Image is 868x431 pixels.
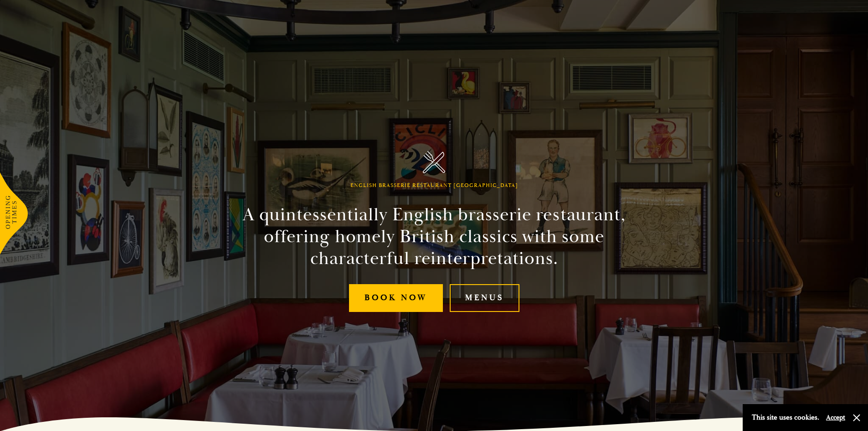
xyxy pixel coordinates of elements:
[423,151,445,173] img: Parker's Tavern Brasserie Cambridge
[450,284,519,312] a: Menus
[349,284,443,312] a: Book Now
[226,204,642,270] h2: A quintessentially English brasserie restaurant, offering homely British classics with some chara...
[350,182,518,189] h1: English Brasserie Restaurant [GEOGRAPHIC_DATA]
[826,413,845,422] button: Accept
[852,413,861,422] button: Close and accept
[752,411,819,424] p: This site uses cookies.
